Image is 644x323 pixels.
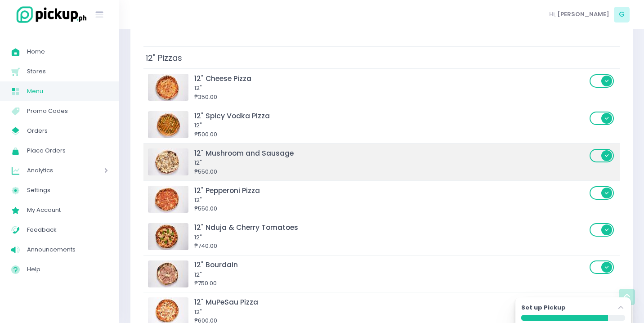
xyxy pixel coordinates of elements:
span: Promo Codes [27,105,108,117]
span: Hi, [549,10,556,19]
div: 12" [194,233,587,242]
div: 12" Spicy Vodka Pizza [194,111,587,121]
div: ₱740.00 [194,242,587,251]
div: 12" [194,158,587,167]
img: 12" Bourdain [148,260,188,287]
div: 12" [194,84,587,93]
div: 12" Bourdain [194,260,587,270]
img: 12" Cheese Pizza [148,74,188,101]
span: Orders [27,125,108,137]
div: 12" MuPeSau Pizza [194,297,587,307]
span: Analytics [27,165,79,176]
img: 12" Pepperoni Pizza [148,186,188,213]
div: 12" Pepperoni Pizza [194,185,587,196]
div: ₱500.00 [194,130,587,139]
span: G [614,7,630,22]
div: 12" [194,270,587,279]
img: 12" Mushroom and Sausage [148,148,188,175]
div: 12" Nduja & Cherry Tomatoes [194,222,587,233]
div: 12" [194,308,587,317]
label: Set up Pickup [521,303,566,312]
div: 12" Cheese Pizza [194,73,587,84]
span: Menu [27,85,108,97]
div: 12" [194,196,587,205]
div: ₱550.00 [194,167,587,176]
span: [PERSON_NAME] [557,10,609,19]
span: Settings [27,184,108,196]
span: Place Orders [27,145,108,157]
span: 12" Pizzas [143,50,184,66]
div: ₱750.00 [194,279,587,288]
img: 12" Nduja & Cherry Tomatoes [148,223,188,250]
div: 12" Mushroom and Sausage [194,148,587,158]
img: logo [11,5,88,24]
span: Stores [27,66,108,77]
span: My Account [27,204,108,216]
span: Help [27,264,108,275]
span: Home [27,46,108,58]
div: ₱350.00 [194,93,587,102]
span: Feedback [27,224,108,236]
span: Announcements [27,244,108,256]
div: ₱550.00 [194,204,587,213]
img: 12" Spicy Vodka Pizza [148,111,188,138]
div: 12" [194,121,587,130]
